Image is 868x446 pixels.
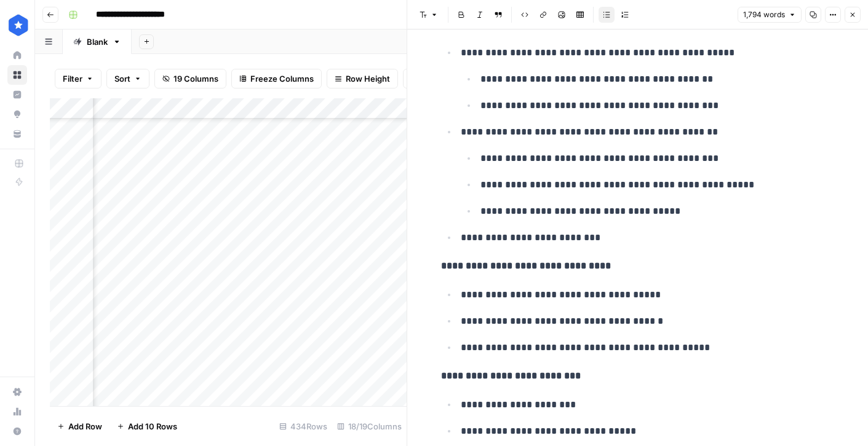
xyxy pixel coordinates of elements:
a: Settings [7,382,27,402]
span: 19 Columns [173,72,218,85]
span: Freeze Columns [250,72,314,85]
button: Help + Support [7,421,27,441]
button: Freeze Columns [231,69,322,88]
a: Insights [7,85,27,104]
button: 19 Columns [154,69,226,88]
img: ConsumerAffairs Logo [7,14,30,36]
div: Blank [87,36,108,48]
button: Add Row [50,417,109,436]
span: Filter [63,72,82,85]
a: Your Data [7,124,27,144]
a: Blank [63,29,132,54]
span: Row Height [346,72,390,85]
button: Filter [55,69,102,88]
a: Home [7,45,27,65]
button: Workspace: ConsumerAffairs [7,10,27,41]
button: Row Height [327,69,398,88]
div: 18/19 Columns [332,417,407,436]
span: 1,794 words [743,9,785,20]
a: Browse [7,65,27,85]
div: 434 Rows [274,417,332,436]
span: Add Row [68,420,102,432]
span: Add 10 Rows [128,420,177,432]
a: Usage [7,402,27,421]
a: Opportunities [7,104,27,124]
button: Sort [106,69,149,88]
button: Add 10 Rows [109,417,185,436]
span: Sort [114,72,130,85]
button: 1,794 words [738,7,802,23]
